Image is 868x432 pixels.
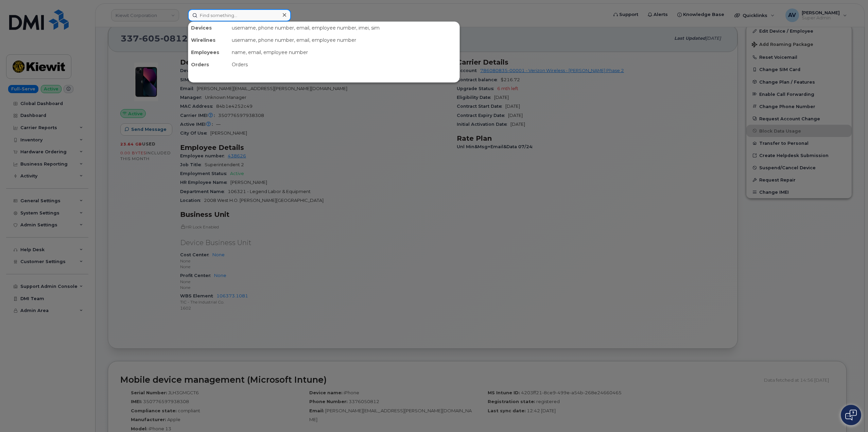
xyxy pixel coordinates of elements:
div: Orders [229,58,459,71]
div: Employees [188,46,229,58]
img: Open chat [845,410,857,420]
div: username, phone number, email, employee number [229,34,459,46]
div: Wirelines [188,34,229,46]
input: Find something... [188,9,291,21]
div: Devices [188,22,229,34]
div: username, phone number, email, employee number, imei, sim [229,22,459,34]
div: Orders [188,58,229,71]
div: name, email, employee number [229,46,459,58]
